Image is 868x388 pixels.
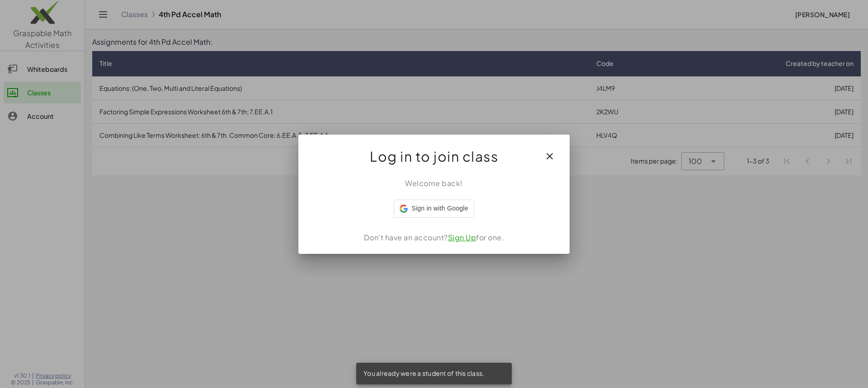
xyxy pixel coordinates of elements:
span: Sign in with Google [411,204,468,213]
div: Sign in with Google [394,200,474,218]
a: Sign Up [448,233,476,242]
span: Log in to join class [370,145,498,167]
div: Welcome back! [309,178,559,189]
div: You already were a student of this class. [356,363,512,384]
div: Don't have an account? for one. [309,232,559,243]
